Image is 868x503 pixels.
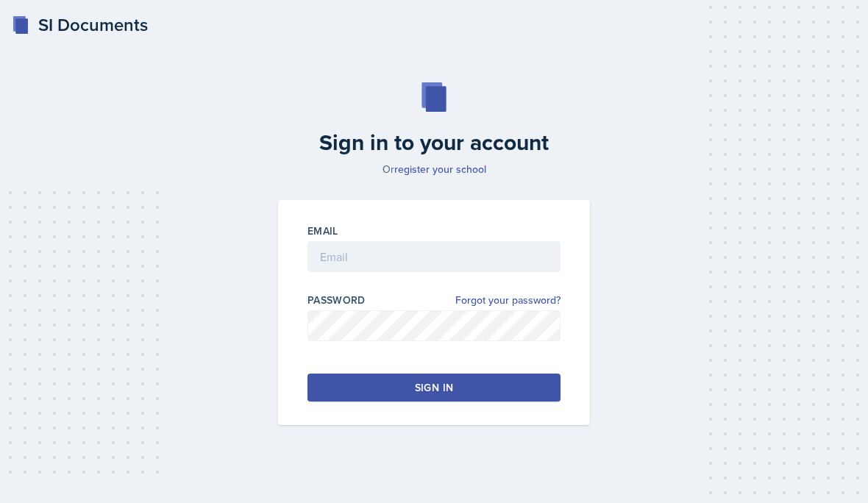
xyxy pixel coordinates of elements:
input: Email [307,241,561,272]
p: Or [269,162,599,176]
a: SI Documents [12,12,148,38]
h2: Sign in to your account [269,129,599,156]
label: Password [307,293,366,307]
div: Sign in [415,380,453,395]
a: Forgot your password? [455,293,561,308]
label: Email [307,224,338,238]
button: Sign in [307,374,561,402]
a: register your school [394,162,486,176]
